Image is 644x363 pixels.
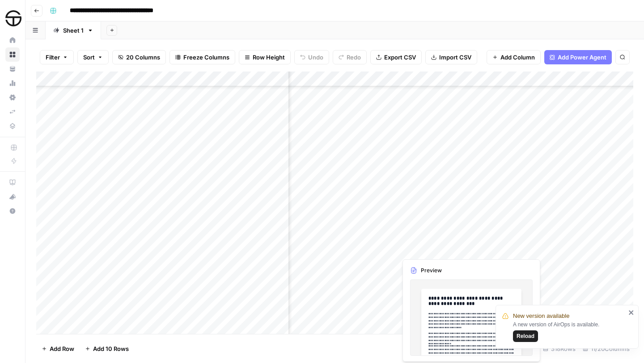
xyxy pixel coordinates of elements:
[347,53,361,62] span: Redo
[169,50,235,64] button: Freeze Columns
[40,50,74,64] button: Filter
[517,332,534,340] span: Reload
[5,119,20,133] a: Data Library
[5,10,21,26] img: SimpleTire Logo
[5,47,20,62] a: Browse
[513,312,569,321] span: New version available
[5,90,20,105] a: Settings
[253,53,285,62] span: Row Height
[384,53,416,62] span: Export CSV
[5,105,20,119] a: Syncs
[439,53,471,62] span: Import CSV
[308,53,323,62] span: Undo
[83,53,95,62] span: Sort
[370,50,422,64] button: Export CSV
[579,342,633,356] div: 11/20 Columns
[5,7,20,30] button: Workspace: SimpleTire
[5,76,20,90] a: Usage
[5,62,20,76] a: Your Data
[539,342,579,356] div: 318 Rows
[93,344,129,353] span: Add 10 Rows
[425,50,477,64] button: Import CSV
[46,53,60,62] span: Filter
[628,309,635,316] button: close
[558,53,606,62] span: Add Power Agent
[112,50,166,64] button: 20 Columns
[183,53,229,62] span: Freeze Columns
[63,26,84,35] div: Sheet 1
[294,50,329,64] button: Undo
[5,33,20,47] a: Home
[36,342,80,356] button: Add Row
[513,330,538,342] button: Reload
[239,50,291,64] button: Row Height
[513,321,626,342] div: A new version of AirOps is available.
[46,21,101,39] a: Sheet 1
[5,190,20,204] button: What's new?
[126,53,160,62] span: 20 Columns
[500,53,535,62] span: Add Column
[487,50,541,64] button: Add Column
[333,50,367,64] button: Redo
[5,175,20,190] a: AirOps Academy
[5,204,20,218] button: Help + Support
[544,50,612,64] button: Add Power Agent
[80,342,134,356] button: Add 10 Rows
[6,190,19,203] div: What's new?
[50,344,74,353] span: Add Row
[77,50,109,64] button: Sort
